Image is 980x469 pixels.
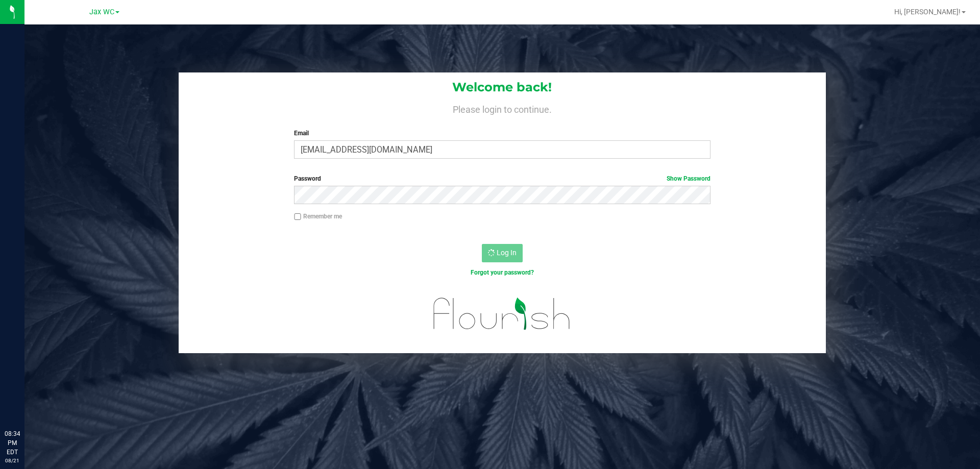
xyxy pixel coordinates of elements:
[294,129,710,138] label: Email
[482,244,523,262] button: Log In
[5,457,20,464] p: 08/21
[497,249,517,257] span: Log In
[894,8,961,16] span: Hi, [PERSON_NAME]!
[5,429,20,457] p: 08:34 PM EDT
[471,269,534,276] a: Forgot your password?
[179,81,826,94] h1: Welcome back!
[421,288,583,340] img: flourish_logo.svg
[294,212,342,221] label: Remember me
[179,102,826,114] h4: Please login to continue.
[294,175,321,182] span: Password
[294,213,301,220] input: Remember me
[89,8,114,16] span: Jax WC
[667,175,710,182] a: Show Password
